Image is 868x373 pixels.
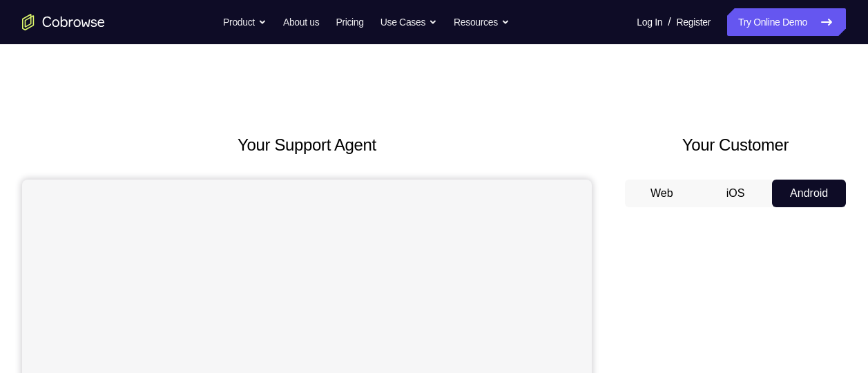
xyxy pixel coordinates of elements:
[625,180,699,207] button: Web
[727,8,846,36] a: Try Online Demo
[336,8,363,36] a: Pricing
[22,14,105,30] a: Go to the home page
[625,133,846,157] h2: Your Customer
[772,180,846,207] button: Android
[223,8,267,36] button: Product
[677,8,711,36] a: Register
[380,8,437,36] button: Use Cases
[283,8,319,36] a: About us
[637,8,662,36] a: Log In
[22,133,592,157] h2: Your Support Agent
[699,180,773,207] button: iOS
[668,14,671,30] span: /
[454,8,510,36] button: Resources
